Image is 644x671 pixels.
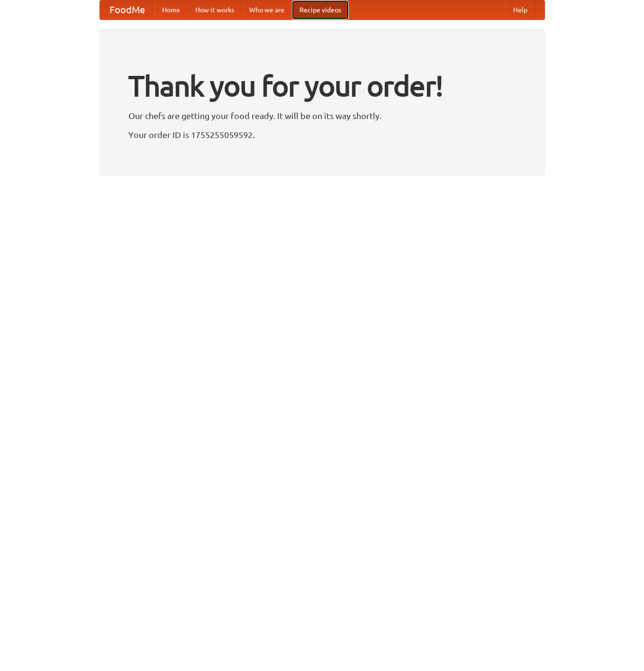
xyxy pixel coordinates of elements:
[128,128,516,142] p: Your order ID is 1755255059592.
[242,0,292,19] a: Who we are
[100,0,154,19] a: FoodMe
[128,63,516,109] h1: Thank you for your order!
[188,0,242,19] a: How it works
[292,0,349,19] a: Recipe videos
[128,109,516,123] p: Our chefs are getting your food ready. It will be on its way shortly.
[506,0,535,19] a: Help
[154,0,188,19] a: Home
